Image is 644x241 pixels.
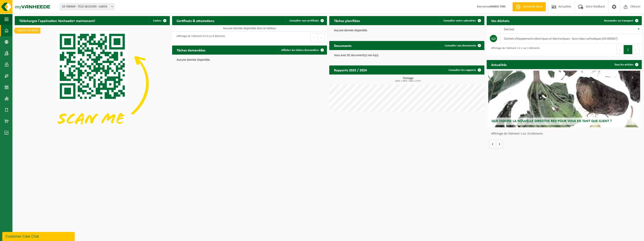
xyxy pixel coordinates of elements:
p: Aucune donnée disponible. [334,29,480,32]
span: 2024: 1,700 t - 2025: 1,274 t [332,80,484,82]
h2: Rapports 2025 / 2024 [329,65,371,74]
p: Aucune donnée disponible. [177,58,323,62]
a: Consulter votre calendrier [440,16,484,25]
div: Affichage de l'élément 1 à 1 sur 1 éléments [489,45,540,55]
a: Demander un transport [600,16,641,25]
h2: Tâches demandées [172,46,210,54]
iframe: chat widget [2,231,76,241]
a: Que signifie la nouvelle directive RED pour vous en tant que client ? [488,71,640,127]
button: 1 [624,45,632,54]
a: Demande devis [512,2,546,11]
div: Affichage de l'élément 0 à 0 sur 0 éléments [174,33,225,43]
button: Next [632,45,639,54]
p: Vous avez 82 document(s) non lu(s). [334,54,480,57]
span: 10-768469 - TÉLÉ-SECOURS - LAKEN [60,4,114,10]
td: Aucune donnée disponible dans le tableau [172,25,327,31]
span: Consulter vos documents [445,44,476,47]
span: Afficher les tâches demandées [281,49,319,52]
span: Consulter votre calendrier [443,19,476,22]
h3: Tonnage [332,77,484,82]
h2: Vos déchets [487,16,514,25]
span: Cachez [153,19,161,22]
h2: Téléchargez l'application Vanheede+ maintenant! [15,16,100,25]
h2: Actualités [487,60,511,69]
button: Next [318,33,325,42]
span: 10-768469 - TÉLÉ-SECOURS - LAKEN [60,3,115,10]
p: Affichage de l'élément 1 sur 10 éléments [491,132,639,135]
button: Cachez [149,16,169,25]
a: Consulter les rapports [445,65,484,75]
img: Download de VHEPlus App [15,25,170,142]
button: Vorige [489,139,496,148]
h2: Tâches planifiées [329,16,364,25]
h2: Documents [329,41,356,50]
h2: Certificats & attestations [172,16,219,25]
span: Consulter vos certificats [289,19,319,22]
button: Previous [310,33,318,42]
span: Demander un transport [604,19,633,22]
td: déchets d'équipements électriques et électroniques - Sans tubes cathodiques (04-000067) [500,34,642,43]
strong: MARIE FINS [490,5,506,8]
a: Tous les articles [611,60,641,69]
button: Previous [616,45,624,54]
span: Déchet [504,28,514,31]
a: Consulter vos documents [441,41,484,50]
span: Que signifie la nouvelle directive RED pour vous en tant que client ? [492,119,612,123]
a: Afficher les tâches demandées [277,46,327,55]
button: Volgende [496,139,503,148]
span: Demande devis [522,5,543,9]
a: Consulter vos certificats [286,16,327,25]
